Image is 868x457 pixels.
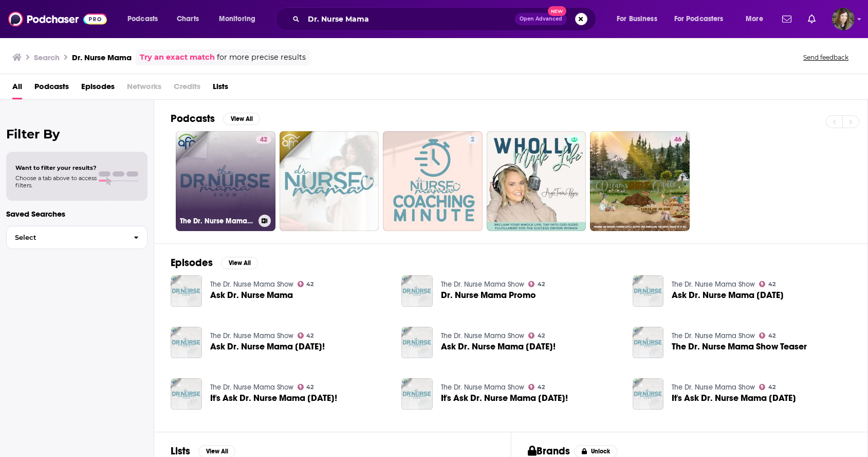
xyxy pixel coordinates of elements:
a: It's Ask Dr. Nurse Mama Friday [672,394,796,402]
h3: Search [34,52,60,62]
span: for more precise results [217,51,306,63]
a: 46 [670,135,686,144]
span: Want to filter your results? [15,164,97,171]
button: Send feedback [800,53,852,62]
img: It's Ask Dr. Nurse Mama Friday! [171,378,202,410]
button: open menu [120,11,171,27]
a: Ask Dr. Nurse Mama [210,291,293,300]
span: Select [7,234,125,241]
a: 42 [759,332,775,339]
span: 42 [306,385,313,390]
span: Open Advanced [520,16,562,22]
a: PodcastsView All [171,112,260,125]
img: It's Ask Dr. Nurse Mama Friday [633,378,664,410]
span: Logged in as ElizabethHawkins [832,8,855,30]
button: View All [223,113,260,125]
a: 46 [590,131,690,231]
span: For Podcasters [674,12,724,26]
a: 42 [256,135,271,144]
span: Lists [213,78,228,99]
a: It's Ask Dr. Nurse Mama Friday! [441,394,568,402]
span: 42 [538,385,545,390]
h3: Dr. Nurse Mama [72,52,132,62]
span: 42 [306,333,313,338]
a: It's Ask Dr. Nurse Mama Friday! [210,394,337,402]
a: The Dr. Nurse Mama Show Teaser [672,342,807,351]
a: 42 [528,332,545,339]
span: More [746,12,763,26]
img: Ask Dr. Nurse Mama Friday! [401,327,433,358]
h2: Podcasts [171,112,215,125]
img: Ask Dr. Nurse Mama [171,275,202,307]
h3: The Dr. Nurse Mama Show [180,217,254,225]
a: Try an exact match [140,51,215,63]
span: Dr. Nurse Mama Promo [441,291,536,300]
span: Ask Dr. Nurse Mama [DATE]! [441,342,556,351]
img: Ask Dr. Nurse Mama Friday [633,275,664,307]
a: The Dr. Nurse Mama Show [441,280,524,289]
span: Ask Dr. Nurse Mama [DATE] [672,291,784,300]
a: EpisodesView All [171,256,258,269]
a: Ask Dr. Nurse Mama Friday! [441,342,556,351]
img: User Profile [832,8,855,30]
a: 42 [759,384,775,390]
a: Ask Dr. Nurse Mama Friday! [210,342,325,351]
img: Podchaser - Follow, Share and Rate Podcasts [8,9,107,29]
img: It's Ask Dr. Nurse Mama Friday! [401,378,433,410]
span: Monitoring [219,12,255,26]
span: Networks [127,78,161,99]
h2: Episodes [171,256,213,269]
span: 42 [768,282,775,287]
button: Select [6,226,147,249]
a: 42 [298,332,314,339]
span: Credits [174,78,200,99]
div: Search podcasts, credits, & more... [285,7,606,31]
a: The Dr. Nurse Mama Show [210,280,293,289]
a: Charts [170,11,205,27]
a: Episodes [81,78,115,99]
img: The Dr. Nurse Mama Show Teaser [633,327,664,358]
button: Show profile menu [832,8,855,30]
img: Ask Dr. Nurse Mama Friday! [171,327,202,358]
a: 42 [298,384,314,390]
a: 2 [467,135,478,144]
span: Podcasts [127,12,158,26]
a: Show notifications dropdown [778,10,796,28]
span: 42 [768,385,775,390]
h2: Filter By [6,127,147,142]
span: 42 [538,333,545,338]
span: 42 [768,333,775,338]
a: 42 [528,384,545,390]
button: open menu [738,11,776,27]
a: 2 [383,131,483,231]
a: The Dr. Nurse Mama Show [672,331,755,340]
a: Podcasts [34,78,69,99]
span: It's Ask Dr. Nurse Mama [DATE]! [441,394,568,402]
button: open menu [610,11,670,27]
button: open menu [668,11,738,27]
a: 42 [298,281,314,287]
a: 42The Dr. Nurse Mama Show [176,131,275,231]
span: Charts [177,12,199,26]
a: The Dr. Nurse Mama Show [210,383,293,392]
button: open menu [212,11,269,27]
a: Show notifications dropdown [804,10,820,28]
input: Search podcasts, credits, & more... [304,11,515,27]
a: 42 [759,281,775,287]
a: The Dr. Nurse Mama Show [210,331,293,340]
span: 42 [306,282,313,287]
img: Dr. Nurse Mama Promo [401,275,433,307]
